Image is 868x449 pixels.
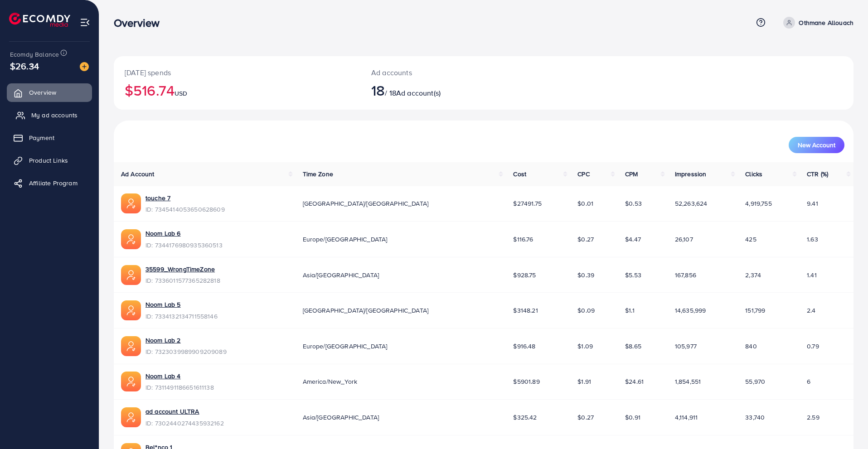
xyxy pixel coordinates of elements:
[807,235,818,244] span: 1.63
[125,82,349,99] h2: $516.74
[807,342,819,351] span: 0.79
[745,413,765,422] span: 33,740
[780,17,853,29] a: Othmane Allouach
[145,241,223,250] span: ID: 7344176980935360513
[145,300,218,309] a: Noom Lab 5
[807,377,810,386] span: 6
[807,199,818,208] span: 9.41
[371,82,534,99] h2: / 18
[303,169,333,179] span: Time Zone
[145,407,224,416] a: ad account ULTRA
[121,300,141,320] img: ic-ads-acc.e4c84228.svg
[577,413,594,422] span: $0.27
[745,169,762,179] span: Clicks
[807,169,828,179] span: CTR (%)
[121,407,141,427] img: ic-ads-acc.e4c84228.svg
[121,372,141,391] img: ic-ads-acc.e4c84228.svg
[807,306,815,315] span: 2.4
[577,270,594,280] span: $0.39
[513,413,537,422] span: $325.42
[789,137,844,153] button: New Account
[145,312,218,321] span: ID: 7334132134711558146
[7,83,92,101] a: Overview
[577,199,593,208] span: $0.01
[303,413,379,422] span: Asia/[GEOGRAPHIC_DATA]
[829,408,861,442] iframe: Chat
[675,235,693,244] span: 26,107
[145,347,227,356] span: ID: 7323039989909209089
[625,169,638,179] span: CPM
[745,270,761,280] span: 2,374
[675,169,707,179] span: Impression
[10,50,59,59] span: Ecomdy Balance
[175,89,187,98] span: USD
[396,88,441,98] span: Ad account(s)
[513,199,541,208] span: $27491.75
[675,342,697,351] span: 105,977
[577,306,595,315] span: $0.09
[29,179,78,188] span: Affiliate Program
[31,111,78,120] span: My ad accounts
[125,67,349,78] p: [DATE] spends
[513,169,526,179] span: Cost
[7,151,92,169] a: Product Links
[303,199,429,208] span: [GEOGRAPHIC_DATA]/[GEOGRAPHIC_DATA]
[7,129,92,147] a: Payment
[145,265,220,274] a: 35599_WrongTimeZone
[625,235,641,244] span: $4.47
[513,377,539,386] span: $5901.89
[29,88,56,97] span: Overview
[625,270,641,280] span: $5.53
[577,235,594,244] span: $0.27
[675,413,698,422] span: 4,114,911
[625,342,641,351] span: $8.65
[145,193,225,203] a: touche 7
[10,59,39,72] span: $26.34
[625,377,644,386] span: $24.61
[145,419,224,428] span: ID: 7302440274435932162
[121,336,141,356] img: ic-ads-acc.e4c84228.svg
[121,265,141,285] img: ic-ads-acc.e4c84228.svg
[675,270,696,280] span: 167,856
[7,174,92,192] a: Affiliate Program
[513,306,538,315] span: $3148.21
[675,306,706,315] span: 14,635,999
[145,229,223,238] a: Noom Lab 6
[121,169,155,179] span: Ad Account
[798,142,835,148] span: New Account
[625,199,642,208] span: $0.53
[745,342,756,351] span: 840
[145,205,225,214] span: ID: 7345414053650628609
[303,306,429,315] span: [GEOGRAPHIC_DATA]/[GEOGRAPHIC_DATA]
[303,235,388,244] span: Europe/[GEOGRAPHIC_DATA]
[513,270,536,280] span: $928.75
[745,306,765,315] span: 151,799
[625,413,640,422] span: $0.91
[80,17,90,28] img: menu
[303,270,379,280] span: Asia/[GEOGRAPHIC_DATA]
[807,270,817,280] span: 1.41
[513,235,533,244] span: $116.76
[145,336,227,345] a: Noom Lab 2
[371,67,534,78] p: Ad accounts
[745,235,756,244] span: 425
[799,17,853,28] p: Othmane Allouach
[9,13,70,27] img: logo
[577,169,589,179] span: CPC
[303,342,388,351] span: Europe/[GEOGRAPHIC_DATA]
[121,193,141,213] img: ic-ads-acc.e4c84228.svg
[577,342,593,351] span: $1.09
[675,377,701,386] span: 1,854,551
[675,199,708,208] span: 52,263,624
[303,377,358,386] span: America/New_York
[577,377,591,386] span: $1.91
[114,16,167,29] h3: Overview
[625,306,635,315] span: $1.1
[745,199,771,208] span: 4,919,755
[145,383,214,392] span: ID: 7311491186651611138
[80,62,89,71] img: image
[7,106,92,124] a: My ad accounts
[121,229,141,249] img: ic-ads-acc.e4c84228.svg
[745,377,765,386] span: 55,970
